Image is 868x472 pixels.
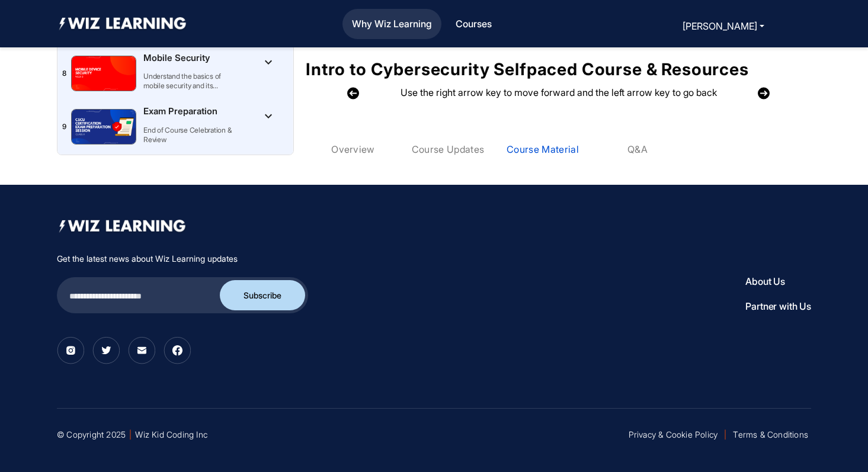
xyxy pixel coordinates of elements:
a: Partner with Us [745,300,811,325]
button: Subscribe [220,280,305,310]
p: 8 [62,64,66,83]
p: Intro to Cybersecurity Selfpaced Course & Resources [306,61,811,78]
div: Course Material [507,134,579,164]
a: Terms & Conditions [733,428,808,442]
a: About Us [745,275,805,300]
button: Toggle [object Object]Exam Preparation [257,103,280,127]
div: Overview [331,143,375,155]
p: Exam Preparation [143,105,232,118]
mat-icon: keyboard_arrow_down [261,55,276,69]
a: Courses [451,11,497,37]
p: Understand the basics of mobile security and its importance [143,72,241,91]
span: | [126,428,135,442]
mat-tree-node: Toggle [object Object]Exam Preparation [59,100,292,154]
a: Why Wiz Learning [347,11,437,37]
button: [PERSON_NAME] [679,18,768,34]
p: Mobile Security [143,52,232,65]
mat-tree-node: Toggle [object Object]Mobile Security [59,47,292,101]
button: Toggle [object Object]Mobile Security [257,50,280,73]
mat-icon: keyboard_arrow_down [261,109,276,123]
p: Use the right arrow key to move forward and the left arrow key to go back [401,85,717,99]
p: 9 [62,117,66,136]
p: About Us [745,275,805,287]
p: Partner with Us [745,300,811,312]
a: Privacy & Cookie Policy [629,428,718,442]
img: footer logo [57,216,188,237]
p: Get the latest news about Wiz Learning updates [57,252,745,265]
p: © Copyright 2025 Wiz Kid Coding Inc [57,428,207,442]
div: Course Updates [412,143,484,155]
div: Q&A [627,143,648,155]
p: End of Course Celebration & Review [143,126,241,145]
span: | [720,428,730,442]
